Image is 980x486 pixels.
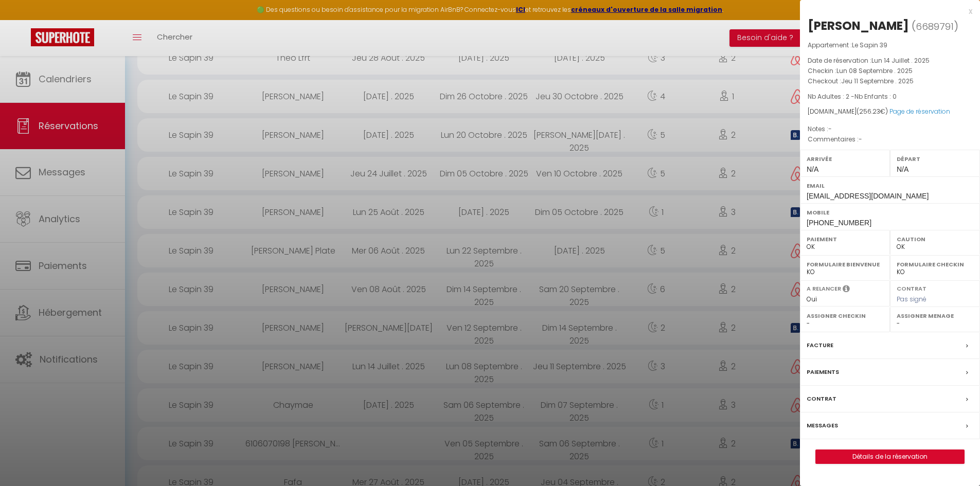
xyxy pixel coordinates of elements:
[897,154,973,164] label: Départ
[8,4,39,35] button: Ouvrir le widget de chat LiveChat
[807,207,973,218] label: Mobile
[889,107,950,116] a: Page de réservation
[828,124,832,133] span: -
[808,66,972,76] p: Checkin :
[854,92,897,101] span: Nb Enfants : 0
[807,234,883,244] label: Paiement
[808,107,972,117] div: [DOMAIN_NAME]
[815,449,965,464] button: Détails de la réservation
[857,107,888,116] span: ( €)
[807,192,929,200] span: [EMAIL_ADDRESS][DOMAIN_NAME]
[897,311,973,321] label: Assigner Menage
[836,66,913,75] span: Lun 08 Septembre . 2025
[859,107,880,116] span: 256.23
[808,92,897,101] span: Nb Adultes : 2 -
[843,284,850,296] i: Sélectionner OUI si vous souhaiter envoyer les séquences de messages post-checkout
[859,135,862,143] span: -
[897,234,973,244] label: Caution
[897,165,908,173] span: N/A
[841,77,914,85] span: Jeu 11 Septembre . 2025
[807,154,883,164] label: Arrivée
[807,420,838,431] label: Messages
[807,367,839,377] label: Paiements
[871,56,930,65] span: Lun 14 Juillet . 2025
[816,450,964,463] a: Détails de la réservation
[808,40,972,50] p: Appartement :
[912,19,958,33] span: ( )
[897,295,926,303] span: Pas signé
[807,219,871,227] span: [PHONE_NUMBER]
[808,124,972,134] p: Notes :
[852,41,887,49] span: Le Sapin 39
[916,20,954,33] span: 6689791
[807,340,833,351] label: Facture
[807,311,883,321] label: Assigner Checkin
[807,165,818,173] span: N/A
[800,5,972,17] div: x
[808,134,972,145] p: Commentaires :
[897,284,926,291] label: Contrat
[807,259,883,269] label: Formulaire Bienvenue
[808,56,972,66] p: Date de réservation :
[808,17,909,34] div: [PERSON_NAME]
[807,393,836,404] label: Contrat
[897,259,973,269] label: Formulaire Checkin
[807,181,973,191] label: Email
[807,284,841,293] label: A relancer
[808,76,972,86] p: Checkout :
